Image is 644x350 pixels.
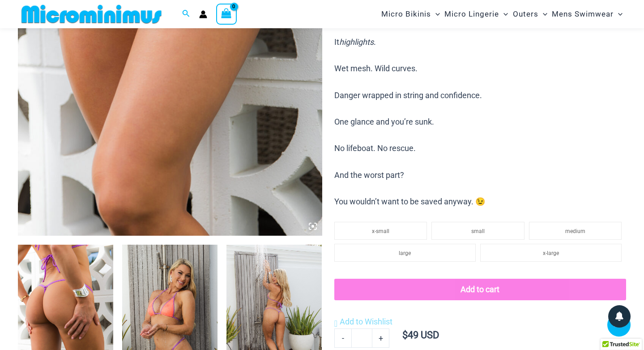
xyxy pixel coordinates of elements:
span: Menu Toggle [614,3,623,26]
span: medium [565,228,585,234]
span: Micro Lingerie [444,3,499,26]
a: Micro LingerieMenu ToggleMenu Toggle [442,3,510,26]
span: Menu Toggle [431,3,440,26]
img: MM SHOP LOGO FLAT [18,4,165,24]
span: small [471,228,485,234]
li: x-small [334,222,427,240]
li: medium [529,222,622,240]
li: large [334,244,476,262]
a: - [334,328,351,347]
span: Menu Toggle [538,3,547,26]
li: x-large [480,244,622,262]
span: x-large [543,250,559,256]
button: Add to cart [334,279,626,300]
span: Outers [513,3,538,26]
a: OutersMenu ToggleMenu Toggle [511,3,550,26]
i: highlights [339,37,374,47]
nav: Site Navigation [378,1,626,27]
a: Search icon link [182,9,190,20]
a: Micro BikinisMenu ToggleMenu Toggle [379,3,442,26]
span: Menu Toggle [499,3,508,26]
a: View Shopping Cart, empty [216,4,237,24]
input: Product quantity [351,328,372,347]
a: Add to Wishlist [334,315,392,328]
bdi: 49 USD [402,329,439,341]
a: Account icon link [199,10,207,18]
a: Mens SwimwearMenu ToggleMenu Toggle [550,3,625,26]
span: large [399,250,411,256]
span: $ [402,329,408,341]
span: x-small [372,228,389,234]
span: Micro Bikinis [381,3,431,26]
span: Add to Wishlist [340,317,392,326]
a: + [372,328,389,347]
span: Mens Swimwear [552,3,614,26]
li: small [431,222,524,240]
